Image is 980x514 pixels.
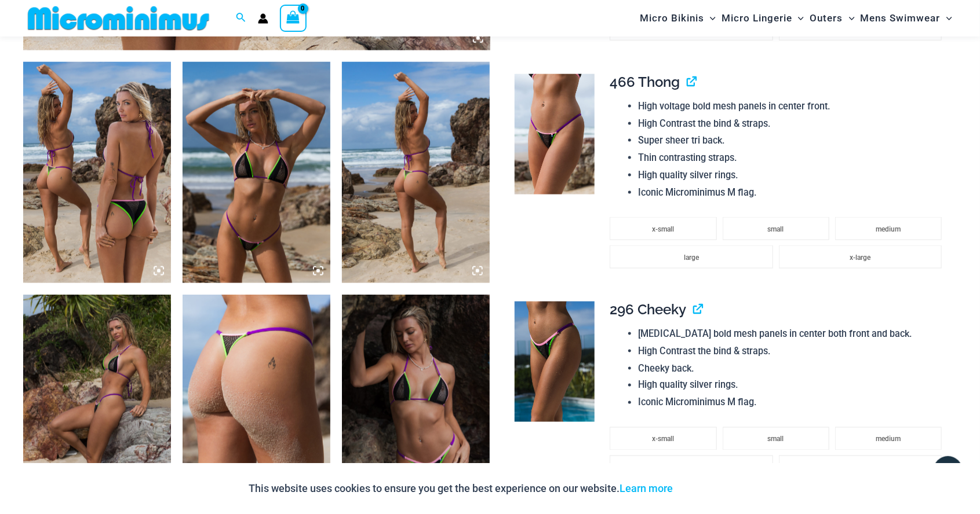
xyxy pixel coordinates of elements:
[610,427,716,450] li: x-small
[835,427,942,450] li: medium
[620,482,673,494] a: Learn more
[638,115,948,133] li: High Contrast the bind & straps.
[723,217,829,240] li: small
[610,74,680,90] span: 466 Thong
[610,217,716,240] li: x-small
[249,480,673,497] p: This website uses cookies to ensure you get the best experience on our website.
[684,254,699,262] span: large
[768,225,784,233] span: small
[635,2,957,35] nav: Site Navigation
[876,225,901,233] span: medium
[941,3,952,33] span: Menu Toggle
[610,245,773,269] li: large
[23,62,171,284] img: Bottoms B
[638,394,948,412] li: Iconic Microminimus M flag.
[779,456,942,479] li: x-large
[719,3,807,33] a: Micro LingerieMenu ToggleMenu Toggle
[858,3,955,33] a: Mens SwimwearMenu ToggleMenu Toggle
[640,3,704,33] span: Micro Bikinis
[843,3,855,33] span: Menu Toggle
[638,184,948,201] li: Iconic Microminimus M flag.
[638,149,948,167] li: Thin contrasting straps.
[652,225,674,233] span: x-small
[638,98,948,115] li: High voltage bold mesh panels in center front.
[183,62,330,284] img: Reckless Neon Crush Black Neon 306 Tri Top 466 Thong
[610,456,773,479] li: large
[722,3,792,33] span: Micro Lingerie
[810,3,843,33] span: Outers
[638,325,948,343] li: [MEDICAL_DATA] bold mesh panels in center both front and back.
[723,427,829,450] li: small
[637,3,719,33] a: Micro BikinisMenu ToggleMenu Toggle
[652,435,674,443] span: x-small
[638,377,948,394] li: High quality silver rings.
[638,360,948,377] li: Cheeky back.
[515,302,595,422] img: Reckless Neon Crush Black Neon 296 Cheeky
[850,254,870,262] span: x-large
[682,475,731,502] button: Accept
[23,5,214,31] img: MM SHOP LOGO FLAT
[704,3,716,33] span: Menu Toggle
[792,3,804,33] span: Menu Toggle
[876,435,901,443] span: medium
[236,11,246,25] a: Search icon link
[515,74,595,194] img: Reckless Neon Crush Black Neon 466 Thong
[342,62,490,284] img: Reckless Neon Crush Black Neon 306 Tri Top 466 Thong
[638,167,948,184] li: High quality silver rings.
[807,3,858,33] a: OutersMenu ToggleMenu Toggle
[861,3,941,33] span: Mens Swimwear
[638,132,948,149] li: Super sheer tri back.
[779,245,942,269] li: x-large
[835,217,942,240] li: medium
[258,13,268,24] a: Account icon link
[768,435,784,443] span: small
[638,343,948,360] li: High Contrast the bind & straps.
[610,301,686,318] span: 296 Cheeky
[280,5,307,31] a: View Shopping Cart, empty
